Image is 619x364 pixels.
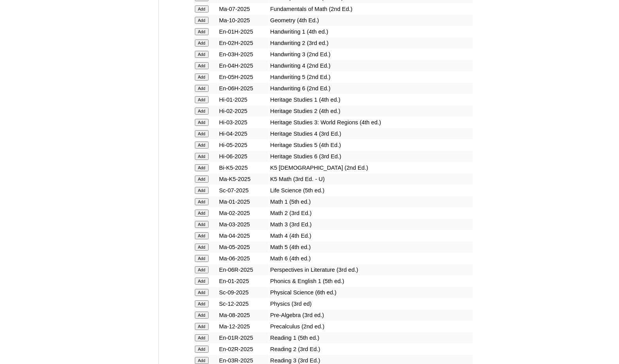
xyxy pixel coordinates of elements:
td: Ma-07-2025 [218,4,269,14]
td: Heritage Studies 3: World Regions (4th ed.) [269,117,473,128]
td: Perspectives in Literature (3rd ed.) [269,264,473,275]
td: Fundamentals of Math (2nd Ed.) [269,4,473,14]
input: Add [195,176,209,183]
td: Hi-01-2025 [218,94,269,105]
td: Sc-12-2025 [218,298,269,309]
input: Add [195,255,209,262]
input: Add [195,74,209,81]
td: Heritage Studies 4 (3rd Ed.) [269,128,473,139]
td: Bi-K5-2025 [218,162,269,173]
td: Math 6 (4th ed.) [269,253,473,264]
td: Ma-K5-2025 [218,174,269,185]
td: Ma-05-2025 [218,242,269,253]
input: Add [195,278,209,285]
input: Add [195,244,209,251]
td: Precalculus (2nd ed.) [269,321,473,332]
input: Add [195,85,209,92]
td: Handwriting 2 (3rd ed.) [269,38,473,48]
input: Add [195,108,209,115]
input: Add [195,300,209,307]
td: En-01R-2025 [218,332,269,343]
td: Handwriting 4 (2nd Ed.) [269,60,473,71]
td: En-03H-2025 [218,49,269,60]
input: Add [195,266,209,273]
td: Heritage Studies 1 (4th ed.) [269,94,473,105]
td: Ma-04-2025 [218,230,269,241]
input: Add [195,289,209,296]
td: Ma-03-2025 [218,219,269,230]
td: En-02R-2025 [218,344,269,355]
td: Hi-06-2025 [218,151,269,162]
input: Add [195,39,209,47]
input: Add [195,153,209,160]
input: Add [195,62,209,69]
td: Math 2 (3rd Ed.) [269,208,473,219]
input: Add [195,346,209,353]
td: Sc-09-2025 [218,287,269,298]
input: Add [195,210,209,217]
td: Ma-01-2025 [218,196,269,207]
td: Ma-06-2025 [218,253,269,264]
td: Reading 1 (5th ed.) [269,332,473,343]
td: Handwriting 6 (2nd Ed.) [269,83,473,94]
td: Sc-07-2025 [218,185,269,196]
td: Math 5 (4th ed.) [269,242,473,253]
td: Hi-04-2025 [218,128,269,139]
td: En-02H-2025 [218,38,269,48]
td: Physical Science (6th ed.) [269,287,473,298]
input: Add [195,198,209,205]
input: Add [195,164,209,171]
td: Math 1 (5th ed.) [269,196,473,207]
td: Handwriting 5 (2nd Ed.) [269,72,473,82]
input: Add [195,357,209,364]
td: Heritage Studies 6 (3rd Ed.) [269,151,473,162]
td: En-01H-2025 [218,26,269,37]
input: Add [195,187,209,194]
input: Add [195,312,209,319]
input: Add [195,323,209,330]
td: K5 [DEMOGRAPHIC_DATA] (2nd Ed.) [269,162,473,173]
input: Add [195,119,209,126]
td: Handwriting 1 (4th ed.) [269,26,473,37]
td: Math 4 (4th Ed.) [269,230,473,241]
input: Add [195,142,209,149]
td: Geometry (4th Ed.) [269,15,473,26]
td: Physics (3rd ed) [269,298,473,309]
td: Hi-03-2025 [218,117,269,128]
td: Heritage Studies 2 (4th ed.) [269,106,473,117]
input: Add [195,96,209,103]
input: Add [195,232,209,239]
td: Phonics & English 1 (5th ed.) [269,276,473,287]
td: En-06H-2025 [218,83,269,94]
td: Life Science (5th ed.) [269,185,473,196]
td: Pre-Algebra (3rd ed.) [269,310,473,321]
td: En-06R-2025 [218,264,269,275]
td: Math 3 (3rd Ed.) [269,219,473,230]
input: Add [195,130,209,137]
td: Handwriting 3 (2nd Ed.) [269,49,473,60]
td: En-05H-2025 [218,72,269,82]
td: Hi-02-2025 [218,106,269,117]
td: K5 Math (3rd Ed. - U) [269,174,473,185]
td: Ma-10-2025 [218,15,269,26]
input: Add [195,221,209,228]
td: Heritage Studies 5 (4th Ed.) [269,140,473,151]
td: Ma-12-2025 [218,321,269,332]
input: Add [195,51,209,58]
td: En-01-2025 [218,276,269,287]
input: Add [195,28,209,35]
td: En-04H-2025 [218,60,269,71]
td: Ma-08-2025 [218,310,269,321]
td: Hi-05-2025 [218,140,269,151]
input: Add [195,5,209,13]
td: Ma-02-2025 [218,208,269,219]
input: Add [195,17,209,24]
input: Add [195,334,209,341]
td: Reading 2 (3rd Ed.) [269,344,473,355]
